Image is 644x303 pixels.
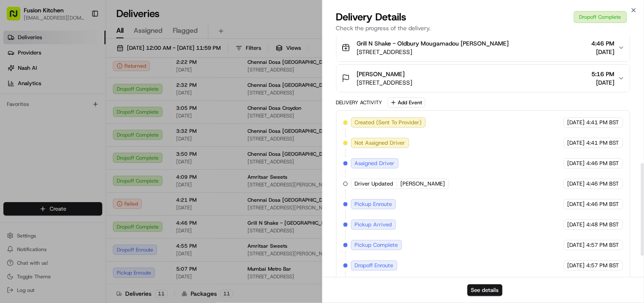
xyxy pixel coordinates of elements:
[357,78,413,87] span: [STREET_ADDRESS]
[587,262,619,269] span: 4:57 PM BST
[587,221,619,229] span: 4:48 PM BST
[568,262,585,269] span: [DATE]
[587,241,619,249] span: 4:57 PM BST
[355,200,392,208] span: Pickup Enroute
[17,132,24,139] img: 1736555255976-a54dd68f-1ca7-489b-9aae-adbdc363a1c4
[388,97,425,108] button: Add Event
[336,99,382,106] div: Delivery Activity
[357,70,405,78] span: [PERSON_NAME]
[355,221,392,229] span: Pickup Arrived
[568,241,585,249] span: [DATE]
[355,262,394,269] span: Dropoff Enroute
[8,191,15,198] div: 📗
[144,84,155,94] button: Start new chat
[5,187,68,202] a: 📗Knowledge Base
[357,39,509,48] span: Grill N Shake - Oldbury Mougamadou [PERSON_NAME]
[38,81,139,90] div: Start new chat
[568,160,585,167] span: [DATE]
[26,132,112,139] span: [PERSON_NAME] [PERSON_NAME]
[8,147,22,160] img: Klarizel Pensader
[72,155,75,162] span: •
[355,241,398,249] span: Pickup Complete
[355,139,405,147] span: Not Assigned Driver
[132,109,155,119] button: See all
[587,119,619,126] span: 4:41 PM BST
[337,65,630,92] button: [PERSON_NAME][STREET_ADDRESS]5:16 PM[DATE]
[401,180,445,188] span: [PERSON_NAME]
[84,211,103,217] span: Pylon
[336,24,631,32] p: Check the progress of the delivery.
[592,70,615,78] span: 5:16 PM
[568,180,585,188] span: [DATE]
[355,180,394,188] span: Driver Updated
[568,139,585,147] span: [DATE]
[8,124,22,137] img: Dianne Alexi Soriano
[17,155,24,162] img: 1736555255976-a54dd68f-1ca7-489b-9aae-adbdc363a1c4
[8,34,155,48] p: Welcome 👋
[592,39,615,48] span: 4:46 PM
[26,155,70,162] span: Klarizel Pensader
[587,139,619,147] span: 4:41 PM BST
[8,111,57,117] div: Past conversations
[38,90,117,97] div: We're available if you need us!
[355,160,395,167] span: Assigned Driver
[80,190,136,199] span: API Documentation
[17,190,65,199] span: Knowledge Base
[76,155,94,162] span: [DATE]
[8,81,24,97] img: 1736555255976-a54dd68f-1ca7-489b-9aae-adbdc363a1c4
[68,187,140,202] a: 💻API Documentation
[467,284,503,296] button: See details
[8,9,25,26] img: Nash
[592,78,615,87] span: [DATE]
[587,200,619,208] span: 4:46 PM BST
[568,119,585,126] span: [DATE]
[587,160,619,167] span: 4:46 PM BST
[72,191,79,198] div: 💻
[336,10,407,24] span: Delivery Details
[18,81,33,97] img: 1724597045416-56b7ee45-8013-43a0-a6f9-03cb97ddad50
[592,48,615,56] span: [DATE]
[114,132,117,139] span: •
[587,180,619,188] span: 4:46 PM BST
[568,200,585,208] span: [DATE]
[60,211,103,217] a: Powered byPylon
[355,119,422,126] span: Created (Sent To Provider)
[337,34,630,61] button: Grill N Shake - Oldbury Mougamadou [PERSON_NAME][STREET_ADDRESS]4:46 PM[DATE]
[568,221,585,229] span: [DATE]
[357,48,509,56] span: [STREET_ADDRESS]
[119,132,136,139] span: [DATE]
[22,55,140,64] input: Clear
